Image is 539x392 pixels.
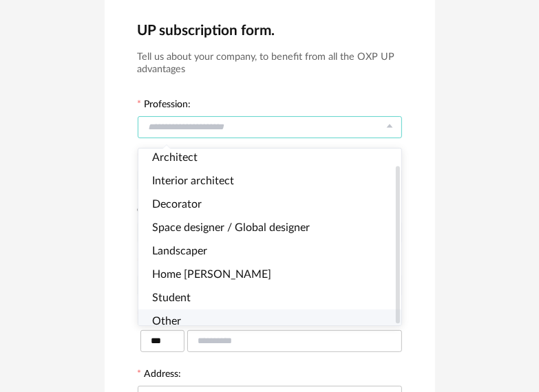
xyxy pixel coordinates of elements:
[152,246,207,257] span: Landscaper
[138,100,191,112] label: Profession:
[152,292,191,303] span: Student
[138,51,402,76] h3: Tell us about your company, to benefit from all the OXP UP advantages
[138,21,402,40] h2: UP subscription form.
[152,316,181,327] span: Other
[138,369,182,382] label: Address:
[152,199,202,210] span: Decorator
[152,269,271,280] span: Home [PERSON_NAME]
[152,222,310,233] span: Space designer / Global designer
[152,152,198,163] span: Architect
[152,175,234,186] span: Interior architect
